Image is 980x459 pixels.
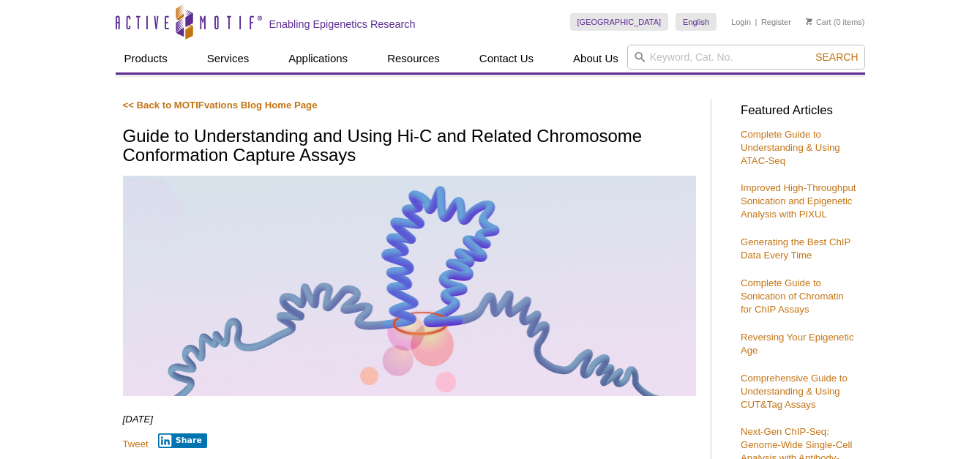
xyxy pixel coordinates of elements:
em: [DATE] [123,414,154,425]
a: Products [116,45,176,72]
li: | [755,13,758,31]
a: Cart [806,17,831,27]
h1: Guide to Understanding and Using Hi-C and Related Chromosome Conformation Capture Assays [123,127,696,167]
a: [GEOGRAPHIC_DATA] [570,13,669,31]
span: Search [815,51,858,63]
h3: Featured Articles [741,105,858,117]
a: Tweet [123,439,149,449]
img: Hi-C [123,176,696,396]
input: Keyword, Cat. No. [627,45,865,70]
button: Share [158,433,207,448]
a: Complete Guide to Understanding & Using ATAC-Seq [741,129,840,166]
a: Comprehensive Guide to Understanding & Using CUT&Tag Assays [741,373,848,410]
a: Register [761,17,791,27]
a: Generating the Best ChIP Data Every Time [741,236,850,261]
a: About Us [564,45,627,72]
a: Services [198,45,258,72]
a: Login [731,17,751,27]
h2: Enabling Epigenetics Research [269,18,416,31]
button: Search [811,51,862,64]
li: (0 items) [806,13,865,31]
a: Contact Us [471,45,542,72]
a: Improved High-Throughput Sonication and Epigenetic Analysis with PIXUL [741,182,856,220]
a: Complete Guide to Sonication of Chromatin for ChIP Assays [741,277,844,315]
a: Reversing Your Epigenetic Age [741,332,854,356]
img: Your Cart [806,18,812,25]
a: << Back to MOTIFvations Blog Home Page [123,100,318,111]
a: Resources [378,45,449,72]
a: English [676,13,717,31]
a: Applications [280,45,356,72]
